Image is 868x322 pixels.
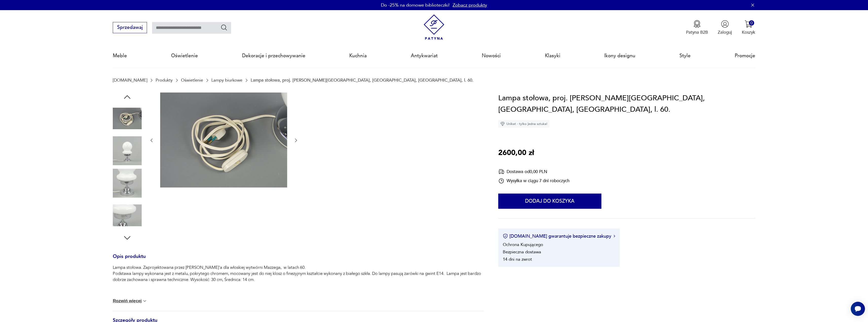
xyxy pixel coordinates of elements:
iframe: Smartsupp widget button [851,302,865,316]
li: Ochrona Kupującego [503,242,543,248]
img: Ikonka użytkownika [721,20,729,28]
div: Dostawa od 0,00 PLN [498,168,569,175]
a: Antykwariat [411,44,438,67]
img: Zdjęcie produktu Lampa stołowa, proj. C. Nason, Mazega, Włochy, l. 60. [160,92,287,188]
img: chevron down [142,298,147,304]
img: Ikona strzałki w prawo [614,235,615,237]
button: Zaloguj [718,20,732,35]
li: 14 dni na zwrot [503,256,532,262]
a: Meble [113,44,127,67]
h1: Lampa stołowa, proj. [PERSON_NAME][GEOGRAPHIC_DATA], [GEOGRAPHIC_DATA], [GEOGRAPHIC_DATA], l. 60. [498,92,755,116]
img: Zdjęcie produktu Lampa stołowa, proj. C. Nason, Mazega, Włochy, l. 60. [113,104,142,133]
a: Zobacz produkty [453,2,487,8]
div: 0 [749,20,754,26]
p: Do -25% na domowe biblioteczki! [381,2,450,8]
img: Ikona certyfikatu [503,234,508,239]
li: Bezpieczna dostawa [503,249,541,255]
img: Patyna - sklep z meblami i dekoracjami vintage [421,14,447,40]
p: Patyna B2B [686,29,708,35]
a: Oświetlenie [181,78,203,83]
p: Lampa stołowa. Zaprojektowana przez [PERSON_NAME]'a dla włoskiej wytwórni Mazzega, w latach 60. P... [113,264,484,283]
div: Wysyłka w ciągu 7 dni roboczych [498,178,569,184]
img: Zdjęcie produktu Lampa stołowa, proj. C. Nason, Mazega, Włochy, l. 60. [113,169,142,198]
a: Promocje [735,44,755,67]
p: Zaloguj [718,29,732,35]
img: Zdjęcie produktu Lampa stołowa, proj. C. Nason, Mazega, Włochy, l. 60. [113,201,142,230]
div: Unikat - tylko jedna sztuka! [498,120,549,128]
a: Dekoracje i przechowywanie [242,44,305,67]
a: Style [679,44,691,67]
a: Sprzedawaj [113,26,147,30]
a: Ikony designu [604,44,635,67]
a: Nowości [482,44,501,67]
a: Ikona medaluPatyna B2B [686,20,708,35]
a: Lampy biurkowe [211,78,242,83]
img: Ikona medalu [693,20,701,28]
img: Ikona dostawy [498,168,504,175]
a: Kuchnia [349,44,367,67]
button: Rozwiń więcej [113,298,147,304]
p: 2600,00 zł [498,147,534,159]
button: Patyna B2B [686,20,708,35]
p: Lampa stołowa, proj. [PERSON_NAME][GEOGRAPHIC_DATA], [GEOGRAPHIC_DATA], [GEOGRAPHIC_DATA], l. 60. [251,78,473,83]
img: Ikona diamentu [500,122,505,126]
a: Produkty [156,78,173,83]
button: Sprzedawaj [113,22,147,33]
button: Dodaj do koszyka [498,194,601,209]
button: 0Koszyk [742,20,755,35]
a: Klasyki [545,44,560,67]
a: Oświetlenie [171,44,198,67]
button: [DOMAIN_NAME] gwarantuje bezpieczne zakupy [503,233,615,239]
img: Ikona koszyka [745,20,752,28]
a: [DOMAIN_NAME] [113,78,147,83]
button: Szukaj [220,24,228,31]
h3: Opis produktu [113,255,484,265]
p: Koszyk [742,29,755,35]
img: Zdjęcie produktu Lampa stołowa, proj. C. Nason, Mazega, Włochy, l. 60. [113,136,142,165]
